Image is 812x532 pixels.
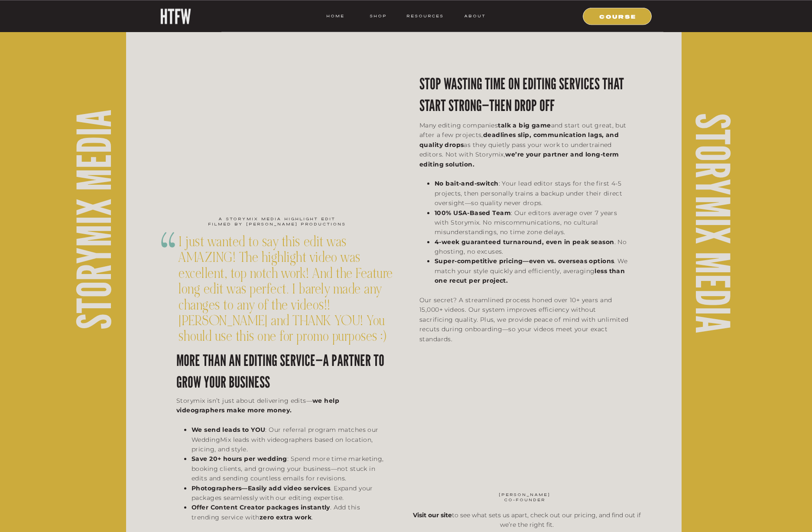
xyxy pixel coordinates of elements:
[438,492,611,506] h3: [PERSON_NAME] Co-founder
[191,483,388,503] li: . Expand your packages seamlessly with our editing expertise.
[435,238,614,246] b: 4-week guaranteed turnaround, even in peak season
[588,12,647,20] a: COURSE
[192,455,287,463] b: Save 20+ hours per wedding
[192,484,330,492] b: Photographers—Easily add video services
[179,234,406,329] h3: I just wanted to say this edit was AMAZING! The highlight video was excellent, top notch work! An...
[435,209,511,217] b: 100% USA-Based Team
[419,121,629,342] div: Many editing companies and start out great, but after a few projects, as they quietly pass your w...
[434,208,629,237] li: : Our editors average over 7 years with Storymix. No miscommunications, no cultural misunderstand...
[413,511,452,519] b: Visit our site
[191,425,388,454] li: : Our referral program matches our WeddingMix leads with videographers based on location, pricing...
[464,12,486,20] a: ABOUT
[403,12,444,20] a: resources
[434,256,629,285] li: . We match your style quickly and efficiently, averaging
[498,121,551,129] b: talk a big game
[689,58,746,388] h1: storymix media
[326,12,344,20] a: HOME
[260,513,312,521] b: zero extra work
[434,237,629,257] li: . No ghosting, no excuses.
[361,12,395,20] a: shop
[419,150,619,168] b: we’re your partner and long-term editing solution.
[419,73,629,91] h1: Stop Wasting Time on Editing Services That Start Strong—Then Drop Off
[419,131,619,148] b: deadlines slip, communication lags, and quality drops
[61,50,118,388] h1: storymix media
[435,180,499,187] b: No bait-and-switch
[435,257,614,265] b: Super-competitive pricing—even vs. overseas options
[192,426,265,434] b: We send leads to YOU
[176,349,394,367] h1: More Than an Editing Service—A Partner to Grow Your Business
[192,503,330,511] b: Offer Content Creator packages instantly
[155,73,398,214] iframe: 879504075
[434,179,629,208] li: : Your lead editor stays for the first 4-5 projects, then personally trains a backup under their ...
[191,454,388,483] li: : Spend more time marketing, booking clients, and growing your business—not stuck in edits and se...
[191,503,388,522] li: . Add this trending service with .
[190,216,363,230] h3: A Storymix Media Highlight Edit Filmed by [PERSON_NAME] Productions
